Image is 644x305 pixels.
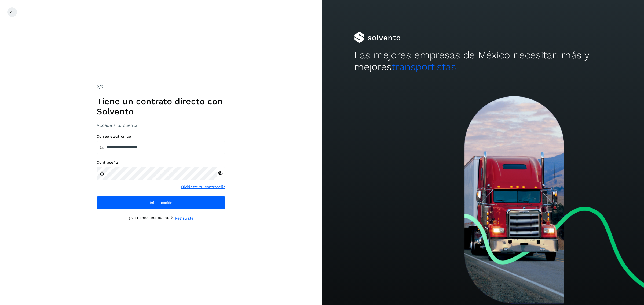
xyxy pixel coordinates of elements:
[392,61,456,73] span: transportistas
[97,134,225,139] label: Correo electrónico
[150,201,173,204] span: Inicia sesión
[97,84,99,90] span: 2
[129,215,173,221] p: ¿No tienes una cuenta?
[175,215,193,221] a: Regístrate
[354,49,612,73] h2: Las mejores empresas de México necesitan más y mejores
[181,184,225,190] a: Olvidaste tu contraseña
[97,96,225,117] h1: Tiene un contrato directo con Solvento
[97,196,225,209] button: Inicia sesión
[97,160,225,165] label: Contraseña
[97,123,225,128] h3: Accede a tu cuenta
[97,84,225,90] div: /2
